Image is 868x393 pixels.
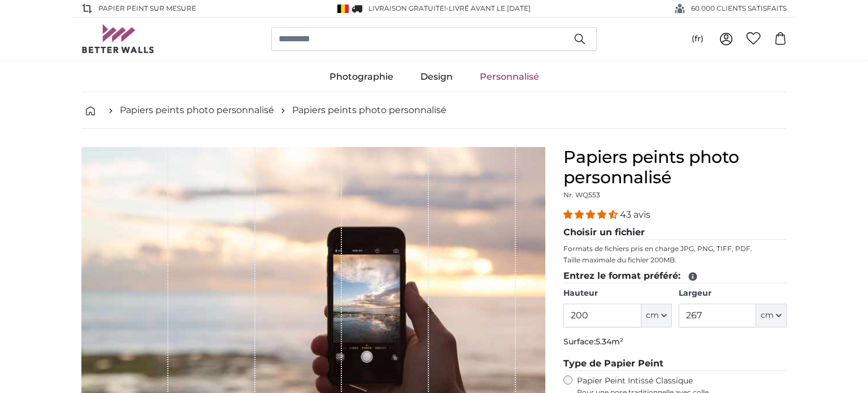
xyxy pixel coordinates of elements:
[563,357,787,371] legend: Type de Papier Peint
[563,244,787,253] p: Formats de fichiers pris en charge JPG, PNG, TIFF, PDF.
[641,304,672,327] button: cm
[756,304,787,327] button: cm
[691,3,787,14] span: 60 000 CLIENTS SATISFAITS
[563,256,787,265] p: Taille maximale du fichier 200MB.
[563,288,671,299] label: Hauteur
[120,103,274,117] a: Papiers peints photo personnalisé
[407,62,466,92] a: Design
[563,269,787,283] legend: Entrez le format préféré:
[563,226,787,240] legend: Choisir un fichier
[337,5,349,13] img: Belgique
[596,336,623,347] span: 5.34m²
[679,288,787,299] label: Largeur
[563,336,787,348] p: Surface:
[466,62,553,92] a: Personnalisé
[563,209,620,220] span: 4.40 stars
[620,209,650,220] span: 43 avis
[81,92,787,129] nav: breadcrumbs
[646,310,659,321] span: cm
[449,4,531,12] span: Livré avant le [DATE]
[98,3,196,14] span: Papier peint sur mesure
[761,310,774,321] span: cm
[563,191,600,199] span: Nr. WQ553
[368,4,446,12] span: Livraison GRATUITE!
[683,29,713,49] button: (fr)
[81,24,155,53] img: Betterwalls
[316,62,407,92] a: Photographie
[446,4,531,12] span: -
[563,147,787,188] h1: Papiers peints photo personnalisé
[292,103,446,117] a: Papiers peints photo personnalisé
